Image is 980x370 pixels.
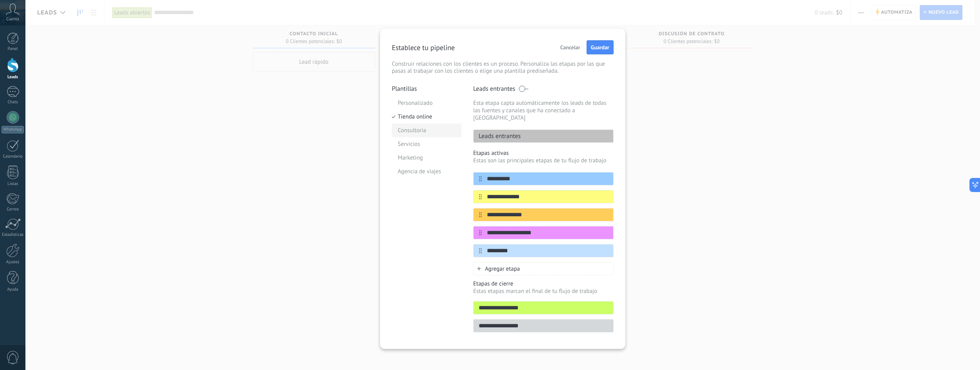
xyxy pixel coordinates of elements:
[473,85,515,93] p: Leads entrantes
[2,260,24,265] div: Ajustes
[6,17,19,22] span: Cuenta
[473,287,614,295] p: Estas etapas marcan el final de tu flujo de trabajo
[587,40,614,54] button: Guardar
[392,96,461,110] li: Personalizado
[473,149,614,157] p: Etapas activas
[485,265,520,273] span: Agregar etapa
[392,43,455,52] p: Establece tu pipeline
[2,100,24,105] div: Chats
[473,280,614,287] p: Etapas de cierre
[392,85,461,93] p: Plantillas
[2,207,24,212] div: Correo
[473,157,614,164] p: Estas son las principales etapas de tu flujo de trabajo
[2,287,24,292] div: Ayuda
[392,165,461,178] li: Agencia de viajes
[2,75,24,80] div: Leads
[2,232,24,237] div: Estadísticas
[2,126,24,133] div: WhatsApp
[474,132,521,140] p: Leads entrantes
[2,47,24,52] div: Panel
[2,154,24,159] div: Calendario
[392,110,461,124] li: Tienda online
[473,99,614,122] p: Esta etapa capta automáticamente los leads de todas las fuentes y canales que ha conectado a [GEO...
[560,45,580,50] span: Cancelar
[392,137,461,151] li: Servicios
[591,45,609,50] span: Guardar
[392,61,614,75] p: Construir relaciones con los clientes es un proceso. Personaliza las etapas por las que pasas al ...
[557,41,584,53] button: Cancelar
[2,181,24,187] div: Listas
[392,124,461,137] li: Consultoria
[392,151,461,165] li: Marketing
